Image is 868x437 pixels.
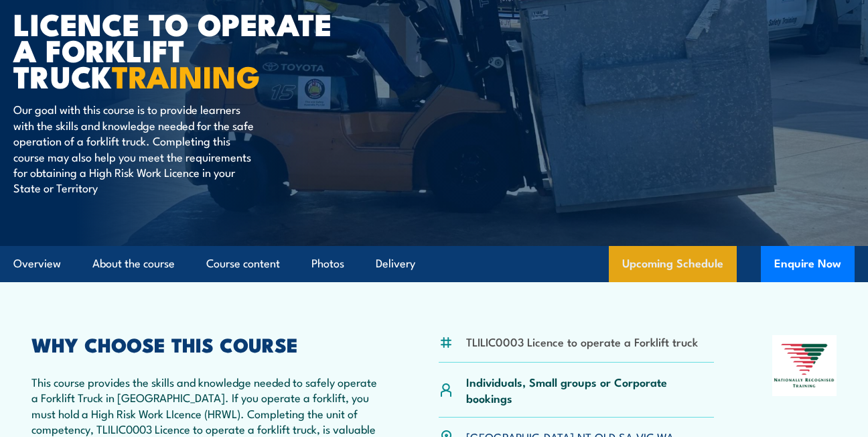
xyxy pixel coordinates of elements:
img: Nationally Recognised Training logo. [772,335,837,396]
button: Enquire Now [761,246,855,282]
h2: WHY CHOOSE THIS COURSE [31,335,380,353]
a: Overview [13,246,61,282]
a: Photos [311,246,344,282]
a: Course content [206,246,280,282]
li: TLILIC0003 Licence to operate a Forklift truck [466,334,698,349]
p: Our goal with this course is to provide learners with the skills and knowledge needed for the saf... [13,101,258,195]
a: Upcoming Schedule [609,246,737,282]
strong: TRAINING [112,52,261,99]
a: Delivery [376,246,415,282]
h1: Licence to operate a forklift truck [13,10,344,88]
a: About the course [92,246,175,282]
p: Individuals, Small groups or Corporate bookings [466,374,713,405]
